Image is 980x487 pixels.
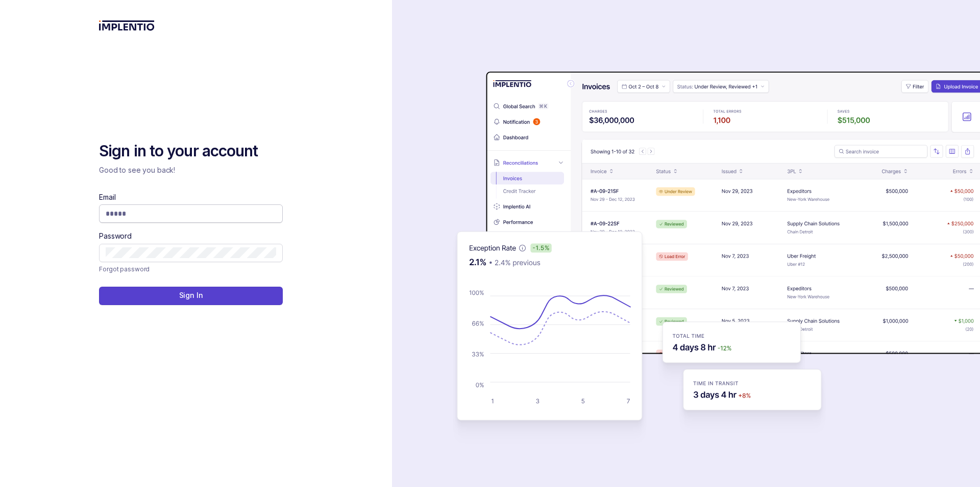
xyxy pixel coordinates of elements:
[99,141,283,161] h2: Sign in to your account
[99,287,283,305] button: Sign In
[99,264,150,274] a: Link Forgot password
[99,192,115,202] label: Email
[99,165,283,175] p: Good to see you back!
[179,290,203,300] p: Sign In
[99,20,155,31] img: logo
[99,264,150,274] p: Forgot password
[99,231,132,241] label: Password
